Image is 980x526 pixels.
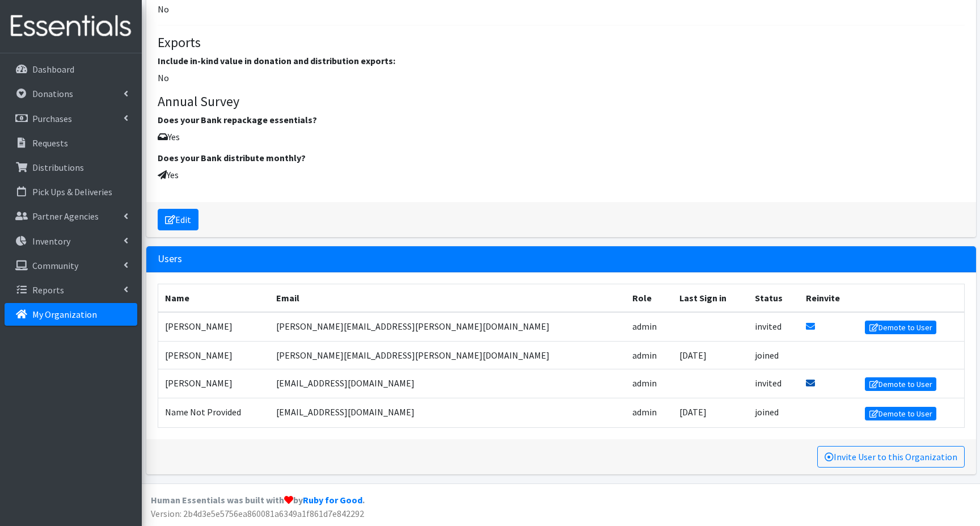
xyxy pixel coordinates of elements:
p: Requests [32,137,68,149]
i: Re-send invitation [806,322,815,331]
a: My Organization [5,303,137,326]
p: Donations [32,88,73,99]
p: Distributions [32,162,84,173]
td: Name Not Provided [158,398,269,427]
h4: Annual Survey [158,94,965,110]
h6: Does your Bank repackage essentials? [158,115,965,125]
td: [PERSON_NAME][EMAIL_ADDRESS][PERSON_NAME][DOMAIN_NAME] [269,342,626,369]
a: Pick Ups & Deliveries [5,180,137,203]
a: Donations [5,82,137,105]
p: Community [32,260,78,271]
td: admin [626,398,673,427]
th: Name [158,284,269,313]
img: HumanEssentials [5,7,137,45]
a: Dashboard [5,58,137,81]
p: Inventory [32,235,70,247]
td: [PERSON_NAME] [158,312,269,342]
p: Yes [158,130,965,144]
td: joined [748,342,800,369]
td: [PERSON_NAME][EMAIL_ADDRESS][PERSON_NAME][DOMAIN_NAME] [269,312,626,342]
p: Yes [158,168,965,182]
td: [DATE] [673,398,748,427]
td: [PERSON_NAME] [158,342,269,369]
a: Reports [5,279,137,301]
th: Role [626,284,673,313]
th: Reinvite [799,284,858,313]
a: Community [5,254,137,277]
td: invited [748,312,800,342]
td: admin [626,369,673,398]
strong: Human Essentials was built with by . [151,494,365,506]
td: [DATE] [673,342,748,369]
td: joined [748,398,800,427]
a: Requests [5,132,137,154]
p: Partner Agencies [32,211,99,222]
td: [PERSON_NAME] [158,369,269,398]
td: [EMAIL_ADDRESS][DOMAIN_NAME] [269,398,626,427]
p: Reports [32,284,64,296]
h4: Exports [158,35,965,51]
p: Dashboard [32,64,74,75]
a: Partner Agencies [5,205,137,228]
p: My Organization [32,309,97,320]
a: Distributions [5,156,137,179]
a: Inventory [5,230,137,253]
a: Invite User to this Organization [817,446,965,468]
p: No [158,2,965,16]
i: Re-send invitation [806,378,815,388]
th: Last Sign in [673,284,748,313]
a: Purchases [5,107,137,130]
a: Ruby for Good [303,494,362,506]
a: Demote to User [865,407,936,420]
p: Pick Ups & Deliveries [32,186,112,197]
p: Purchases [32,113,72,124]
th: Status [748,284,800,313]
td: invited [748,369,800,398]
a: Demote to User [865,321,936,334]
td: admin [626,312,673,342]
td: [EMAIL_ADDRESS][DOMAIN_NAME] [269,369,626,398]
td: admin [626,342,673,369]
h2: Users [158,253,182,265]
p: No [158,71,965,85]
th: Email [269,284,626,313]
span: Version: 2b4d3e5e5756ea860081a6349a1f861d7e842292 [151,508,364,519]
h6: Does your Bank distribute monthly? [158,153,965,163]
a: Demote to User [865,377,936,391]
h6: Include in-kind value in donation and distribution exports: [158,56,965,66]
a: Edit [158,209,198,230]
